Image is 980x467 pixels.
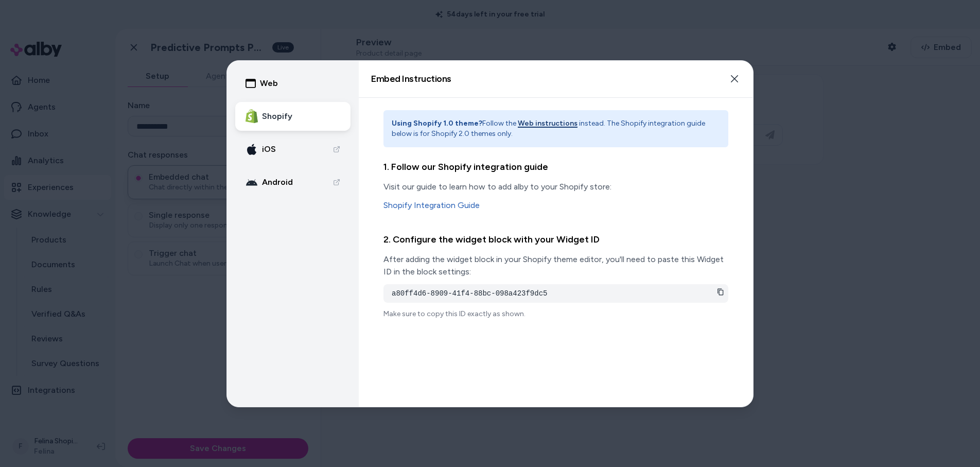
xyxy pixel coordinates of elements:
[246,176,258,188] img: android
[246,176,293,188] div: Android
[518,118,577,129] button: Web instructions
[392,119,482,128] strong: Using Shopify 1.0 theme?
[383,309,728,319] p: Make sure to copy this ID exactly as shown.
[235,102,351,131] button: Shopify
[383,199,728,212] a: Shopify Integration Guide
[246,109,258,123] img: Shopify Logo
[383,253,728,278] p: After adding the widget block in your Shopify theme editor, you'll need to paste this Widget ID i...
[246,143,258,155] img: apple-icon
[383,181,728,193] p: Visit our guide to learn how to add alby to your Shopify store:
[392,288,720,299] pre: a80ff4d6-8909-41f4-88bc-098a423f9dc5
[235,135,351,164] a: apple-icon iOS
[371,74,451,83] h2: Embed Instructions
[246,143,276,155] div: iOS
[383,232,728,247] h3: 2. Configure the widget block with your Widget ID
[235,69,351,98] button: Web
[392,118,720,139] p: Follow the instead. The Shopify integration guide below is for Shopify 2.0 themes only.
[383,160,728,175] h3: 1. Follow our Shopify integration guide
[235,168,351,197] a: android Android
